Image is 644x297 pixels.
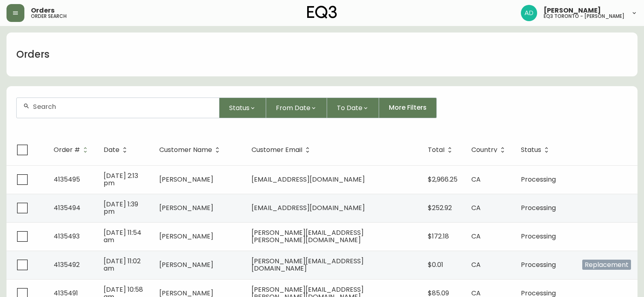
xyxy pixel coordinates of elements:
span: [PERSON_NAME] [544,7,601,14]
span: Orders [31,7,54,14]
span: [PERSON_NAME] [159,203,213,212]
button: From Date [266,98,327,118]
span: $0.01 [428,260,443,269]
span: Status [229,103,249,113]
img: 5042b7eed22bbf7d2bc86013784b9872 [521,5,537,21]
button: To Date [327,98,379,118]
span: To Date [337,103,362,113]
span: [EMAIL_ADDRESS][DOMAIN_NAME] [252,175,365,184]
input: Search [33,103,212,111]
span: 4135493 [54,232,80,241]
button: More Filters [379,98,437,118]
span: Total [428,147,445,152]
span: CA [471,203,481,212]
span: Replacement [582,260,631,270]
span: Order # [54,146,91,154]
span: 4135495 [54,175,80,184]
span: [DATE] 2:13 pm [104,171,138,188]
span: Date [104,146,130,154]
span: Order # [54,147,80,152]
span: Customer Name [159,146,223,154]
span: Customer Email [252,147,302,152]
span: Status [521,146,552,154]
span: CA [471,175,481,184]
span: 4135492 [54,260,80,269]
span: Customer Name [159,147,212,152]
span: Processing [521,232,556,241]
span: [PERSON_NAME] [159,175,213,184]
img: logo [307,6,337,19]
span: 4135494 [54,203,80,212]
span: CA [471,260,481,269]
span: $252.92 [428,203,452,212]
span: CA [471,232,481,241]
span: From Date [276,103,310,113]
span: [PERSON_NAME] [159,232,213,241]
span: Status [521,147,541,152]
span: [EMAIL_ADDRESS][DOMAIN_NAME] [252,203,365,212]
span: Processing [521,175,556,184]
span: Processing [521,203,556,212]
span: [DATE] 11:54 am [104,228,141,245]
span: [DATE] 1:39 pm [104,199,138,216]
button: Status [219,98,266,118]
span: $172.18 [428,232,449,241]
span: Date [104,147,119,152]
span: Processing [521,260,556,269]
span: [PERSON_NAME] [159,260,213,269]
h5: order search [31,14,67,19]
span: Country [471,147,497,152]
span: Country [471,146,508,154]
span: $2,966.25 [428,175,458,184]
span: [PERSON_NAME][EMAIL_ADDRESS][DOMAIN_NAME] [252,256,364,273]
h1: Orders [16,48,50,61]
span: [PERSON_NAME][EMAIL_ADDRESS][PERSON_NAME][DOMAIN_NAME] [252,228,364,245]
span: [DATE] 11:02 am [104,256,141,273]
span: Customer Email [252,146,313,154]
h5: eq3 toronto - [PERSON_NAME] [544,14,624,19]
span: Total [428,146,455,154]
span: More Filters [389,103,427,112]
